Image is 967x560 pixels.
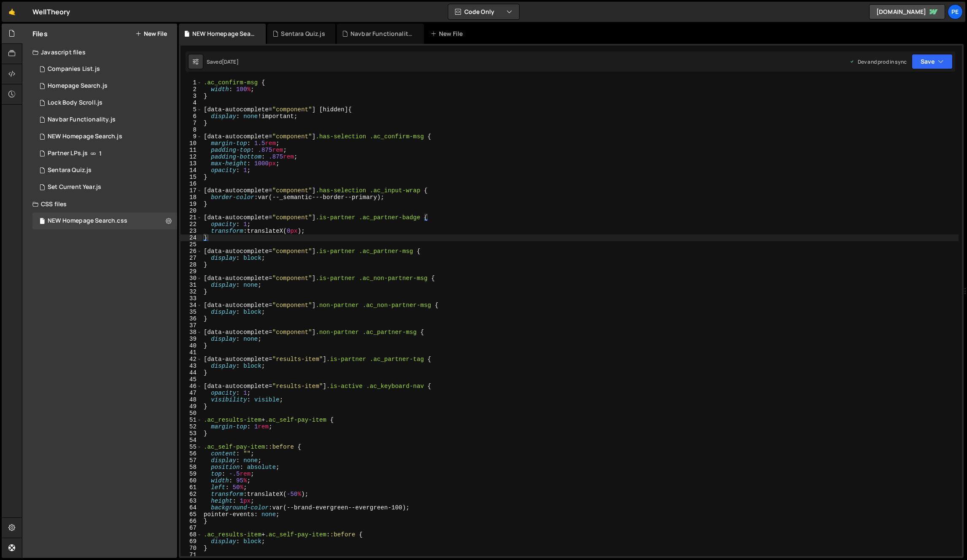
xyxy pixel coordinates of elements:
div: 30 [180,275,202,282]
div: 31 [180,282,202,288]
div: 65 [180,511,202,518]
div: 11 [180,147,202,153]
div: 44 [180,369,202,376]
div: 49 [180,403,202,410]
div: NEW Homepage Search.css [192,30,256,38]
a: Pe [948,4,963,19]
span: 1 [99,150,102,157]
div: 2 [180,86,202,93]
div: 3 [180,93,202,100]
div: 28 [180,261,202,268]
div: 34 [180,302,202,309]
div: 66 [180,518,202,525]
div: 15879/44768.js [32,179,177,196]
div: 46 [180,383,202,390]
div: Partner LPs.js [48,150,88,157]
div: WellTheory [32,7,70,17]
div: Sentara Quiz.js [48,167,92,174]
div: 24 [180,234,202,241]
div: 38 [180,329,202,336]
div: 6 [180,113,202,120]
div: 15879/44964.js [32,78,177,94]
div: 4 [180,100,202,106]
div: 17 [180,187,202,194]
div: 51 [180,417,202,423]
div: 33 [180,295,202,302]
div: 22 [180,221,202,228]
div: 36 [180,315,202,322]
div: [DATE] [222,58,239,65]
div: 40 [180,342,202,349]
div: 64 [180,504,202,511]
div: 45 [180,376,202,383]
div: 55 [180,444,202,450]
div: 5 [180,106,202,113]
div: 58 [180,464,202,471]
div: 56 [180,450,202,457]
div: 48 [180,396,202,403]
a: [DOMAIN_NAME] [869,4,945,19]
div: 41 [180,349,202,356]
div: 13 [180,160,202,167]
div: 52 [180,423,202,430]
div: 20 [180,207,202,214]
div: 61 [180,484,202,491]
div: 37 [180,322,202,329]
div: 8 [180,127,202,133]
div: 39 [180,336,202,342]
button: Save [912,54,953,69]
button: Code Only [448,4,519,19]
div: 26 [180,248,202,255]
div: 16 [180,180,202,187]
div: New File [431,30,466,38]
div: Navbar Functionality.js [48,116,116,124]
div: 53 [180,430,202,437]
div: Saved [207,58,239,65]
div: 9 [180,133,202,140]
h2: Files [32,29,48,38]
div: Navbar Functionality.js [350,30,414,38]
div: 47 [180,390,202,396]
div: 60 [180,477,202,484]
div: 14 [180,167,202,174]
div: Set Current Year.js [48,183,101,191]
div: 1 [180,79,202,86]
div: 12 [180,153,202,160]
div: 15879/44968.js [32,128,177,145]
div: 59 [180,471,202,477]
div: Dev and prod in sync [849,58,907,65]
div: 7 [180,120,202,127]
div: 62 [180,491,202,498]
div: 25 [180,241,202,248]
div: 15879/44963.js [32,145,177,162]
div: Lock Body Scroll.js [48,99,102,107]
div: 27 [180,255,202,261]
div: 15879/45981.js [32,162,177,179]
div: 18 [180,194,202,201]
div: 19 [180,201,202,207]
div: 69 [180,538,202,545]
div: 15879/44969.css [32,213,177,229]
div: 63 [180,498,202,504]
div: Javascript files [22,44,177,61]
div: Companies List.js [48,65,100,73]
div: 21 [180,214,202,221]
div: 15879/45902.js [32,111,177,128]
div: 70 [180,545,202,552]
div: 68 [180,531,202,538]
a: 🤙 [2,2,22,22]
div: 29 [180,268,202,275]
div: 57 [180,457,202,464]
div: 71 [180,552,202,558]
div: 43 [180,363,202,369]
div: 10 [180,140,202,147]
div: Homepage Search.js [48,82,108,90]
div: 42 [180,356,202,363]
div: NEW Homepage Search.css [48,217,127,225]
div: 15 [180,174,202,180]
div: 50 [180,410,202,417]
div: CSS files [22,196,177,213]
div: 15879/42362.js [32,94,177,111]
div: 54 [180,437,202,444]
